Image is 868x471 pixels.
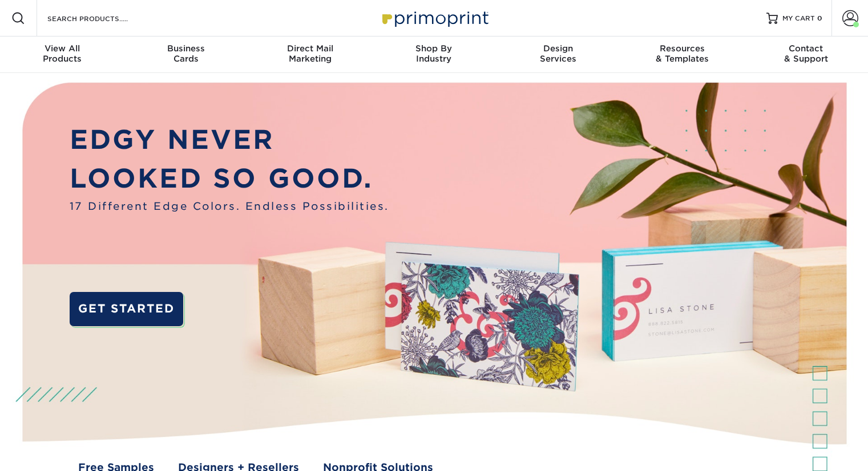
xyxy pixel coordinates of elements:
[620,43,744,64] div: & Templates
[377,6,491,30] img: Primoprint
[496,36,620,73] a: DesignServices
[124,43,248,54] span: Business
[248,36,372,73] a: Direct MailMarketing
[744,36,868,73] a: Contact& Support
[620,43,744,54] span: Resources
[372,43,496,64] div: Industry
[620,36,744,73] a: Resources& Templates
[372,36,496,73] a: Shop ByIndustry
[46,11,158,25] input: SEARCH PRODUCTS.....
[817,14,822,22] span: 0
[70,198,389,214] span: 17 Different Edge Colors. Endless Possibilities.
[248,43,372,64] div: Marketing
[124,36,248,73] a: BusinessCards
[70,159,389,198] p: LOOKED SO GOOD.
[496,43,620,64] div: Services
[70,120,389,159] p: EDGY NEVER
[496,43,620,54] span: Design
[124,43,248,64] div: Cards
[248,43,372,54] span: Direct Mail
[372,43,496,54] span: Shop By
[70,292,183,326] a: GET STARTED
[782,14,815,23] span: MY CART
[744,43,868,54] span: Contact
[744,43,868,64] div: & Support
